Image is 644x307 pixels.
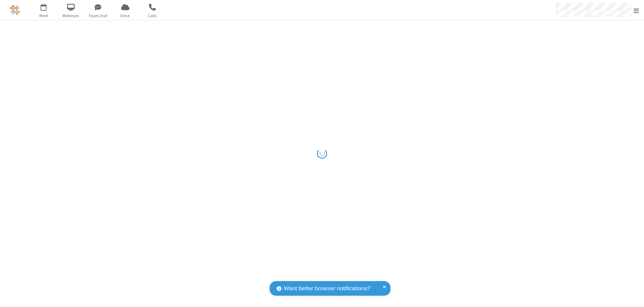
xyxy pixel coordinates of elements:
[113,13,138,19] span: Drive
[86,13,111,19] span: Team Chat
[140,13,165,19] span: Calls
[10,5,20,15] img: QA Selenium DO NOT DELETE OR CHANGE
[31,13,56,19] span: Meet
[284,284,370,293] span: Want better browser notifications?
[58,13,84,19] span: Webinars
